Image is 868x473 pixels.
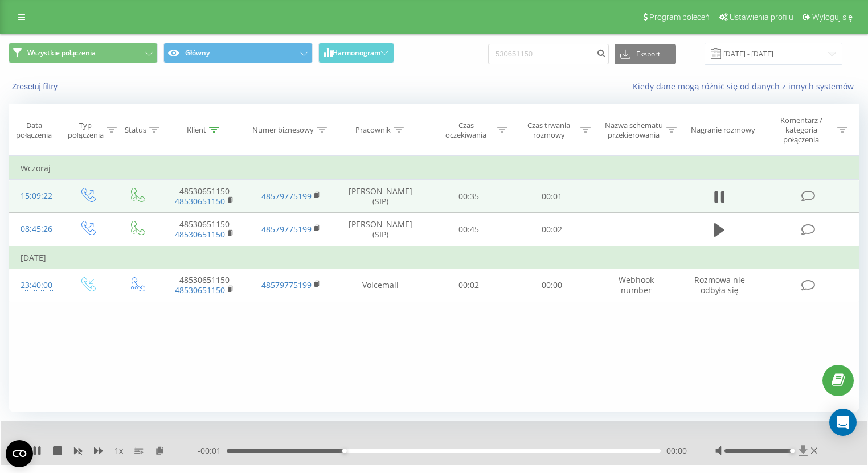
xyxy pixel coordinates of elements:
[21,218,51,240] div: 08:45:26
[9,246,859,269] td: [DATE]
[334,180,427,213] td: [PERSON_NAME] (SIP)
[593,269,680,302] td: Webhook number
[510,269,593,302] td: 00:00
[342,449,347,453] div: Accessibility label
[198,445,227,456] span: - 00:01
[9,43,158,63] button: Wszystkie połączenia
[175,229,225,240] a: 48530651150
[791,449,795,453] div: Accessibility label
[730,13,793,22] span: Ustawienia profilu
[666,445,687,456] span: 00:00
[163,43,313,63] button: Główny
[175,196,225,207] a: 48530651150
[649,13,710,22] span: Program poleceń
[829,409,857,436] div: Open Intercom Messenger
[27,48,96,57] span: Wszystkie połączenia
[633,81,859,92] a: Kiedy dane mogą różnić się od danych z innych systemów
[427,180,510,213] td: 00:35
[521,121,578,140] div: Czas trwania rozmowy
[318,43,394,63] button: Harmonogram
[114,445,123,456] span: 1 x
[21,274,51,297] div: 23:40:00
[437,121,494,140] div: Czas oczekiwania
[604,121,664,140] div: Nazwa schematu przekierowania
[334,269,427,302] td: Voicemail
[333,49,380,57] span: Harmonogram
[261,224,312,235] a: 48579775199
[9,121,59,140] div: Data połączenia
[427,213,510,246] td: 00:45
[261,191,312,201] a: 48579775199
[334,213,427,246] td: [PERSON_NAME] (SIP)
[252,125,314,135] div: Numer biznesowy
[488,44,609,64] input: Wyszukiwanie według numeru
[187,125,206,135] div: Klient
[510,213,593,246] td: 00:02
[162,269,248,302] td: 48530651150
[162,213,248,246] td: 48530651150
[615,44,676,64] button: Eksport
[768,116,834,145] div: Komentarz / kategoria połączenia
[355,125,391,135] div: Pracownik
[68,121,104,140] div: Typ połączenia
[9,81,63,92] button: Zresetuj filtry
[691,125,755,135] div: Nagranie rozmowy
[175,285,225,295] a: 48530651150
[21,185,51,207] div: 15:09:22
[812,13,853,22] span: Wyloguj się
[162,180,248,213] td: 48530651150
[427,269,510,302] td: 00:02
[9,157,859,180] td: Wczoraj
[125,125,146,135] div: Status
[261,279,312,290] a: 48579775199
[694,274,745,295] span: Rozmowa nie odbyła się
[510,180,593,213] td: 00:01
[6,440,33,467] button: Open CMP widget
